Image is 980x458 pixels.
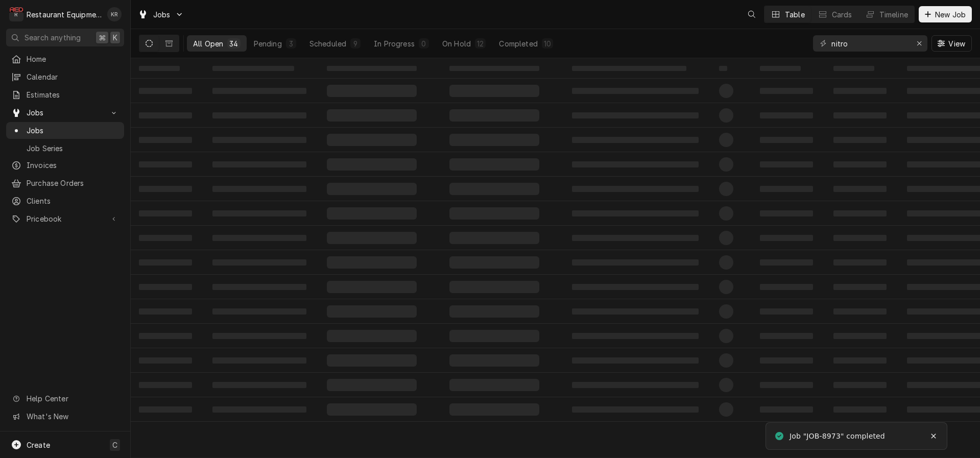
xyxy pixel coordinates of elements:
span: ‌ [833,259,887,266]
span: ‌ [833,161,887,167]
span: ‌ [139,284,192,290]
span: ‌ [572,66,686,71]
span: ‌ [833,210,887,216]
span: ‌ [833,235,887,241]
span: ‌ [760,66,801,71]
span: Pricebook [27,213,104,224]
span: ‌ [760,112,813,118]
span: ‌ [212,308,306,315]
span: ‌ [139,406,192,413]
span: Jobs [27,125,119,136]
a: Jobs [6,122,124,139]
div: Timeline [879,9,908,20]
a: Invoices [6,157,124,174]
span: ‌ [139,382,192,388]
span: ‌ [760,137,813,143]
button: Erase input [911,35,927,52]
div: Restaurant Equipment Diagnostics's Avatar [9,7,23,21]
span: ‌ [212,186,306,192]
span: Invoices [27,160,119,171]
span: ‌ [760,284,813,290]
span: ‌ [449,354,539,367]
div: 9 [352,38,358,49]
span: ‌ [449,85,539,97]
span: What's New [27,411,118,422]
span: ‌ [212,88,306,94]
span: ‌ [327,207,417,220]
span: ‌ [572,186,699,192]
span: ‌ [719,280,733,294]
span: ‌ [719,66,727,71]
span: ‌ [449,134,539,146]
span: ‌ [139,259,192,266]
span: ‌ [833,333,887,339]
span: ‌ [327,66,417,71]
span: ‌ [572,308,699,315]
span: Calendar [27,71,119,82]
div: Job "JOB-8973" completed [790,431,885,442]
span: ‌ [212,406,306,413]
span: ‌ [833,186,887,192]
div: Scheduled [309,38,346,49]
input: Keyword search [831,35,908,52]
span: Purchase Orders [27,178,119,188]
div: KR [107,7,122,21]
span: ‌ [139,161,192,167]
span: K [113,32,117,43]
span: ‌ [139,186,192,192]
span: ‌ [719,353,733,368]
a: Go to Pricebook [6,210,124,227]
span: ‌ [449,207,539,220]
span: ‌ [212,66,294,71]
button: View [931,35,972,52]
span: ‌ [719,133,733,147]
span: ‌ [833,137,887,143]
a: Home [6,51,124,67]
span: ‌ [833,284,887,290]
span: ‌ [327,85,417,97]
span: Help Center [27,393,118,404]
span: ‌ [212,382,306,388]
span: ‌ [449,379,539,391]
span: ‌ [327,256,417,269]
div: 10 [544,38,551,49]
span: ‌ [139,210,192,216]
span: ‌ [760,333,813,339]
span: ‌ [760,406,813,413]
span: ‌ [449,281,539,293]
span: ‌ [139,357,192,364]
span: ‌ [572,137,699,143]
span: Search anything [25,32,81,43]
span: ‌ [760,186,813,192]
button: Open search [744,6,760,22]
span: ‌ [212,333,306,339]
span: ‌ [833,406,887,413]
div: 12 [477,38,484,49]
span: ‌ [139,66,180,71]
table: All Open Jobs List Loading [131,58,980,458]
span: ‌ [760,88,813,94]
span: ‌ [212,357,306,364]
a: Job Series [6,140,124,157]
span: ‌ [449,232,539,244]
span: ‌ [327,183,417,195]
span: ‌ [327,379,417,391]
span: ‌ [572,210,699,216]
span: ‌ [212,112,306,118]
span: ‌ [719,329,733,343]
span: ‌ [572,235,699,241]
span: ‌ [760,210,813,216]
span: ‌ [449,109,539,122]
span: ‌ [760,259,813,266]
span: ‌ [719,157,733,172]
span: ‌ [449,158,539,171]
span: ‌ [139,308,192,315]
span: ‌ [139,235,192,241]
span: ‌ [833,308,887,315]
span: Jobs [153,9,171,20]
span: ‌ [719,84,733,98]
span: ‌ [212,137,306,143]
span: ‌ [833,357,887,364]
span: ‌ [833,382,887,388]
span: ‌ [139,112,192,118]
